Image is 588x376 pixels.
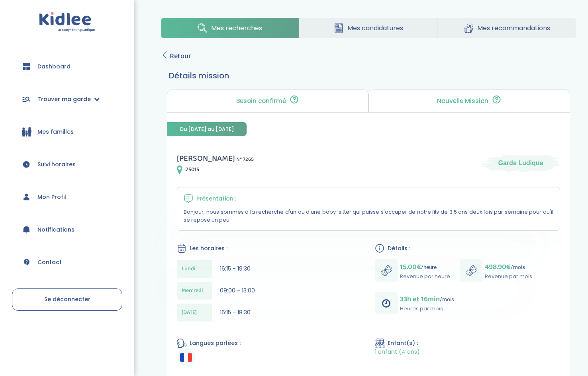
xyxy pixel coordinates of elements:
span: N° 7265 [236,155,254,164]
span: 16:15 - 19:30 [220,265,251,273]
span: 16:15 - 18:30 [220,308,251,316]
p: /mois [485,261,532,273]
a: Dashboard [12,52,122,81]
h3: Détails mission [169,70,568,82]
span: Du [DATE] au [DATE] [167,122,247,136]
img: logo.svg [39,12,95,32]
span: Retour [170,51,191,62]
span: Contact [37,258,62,267]
span: Trouver ma garde [37,95,91,103]
span: [DATE] [182,308,197,317]
span: Présentation : [196,195,236,203]
span: 09:00 - 13:00 [220,286,255,294]
span: 498.90€ [485,261,511,273]
p: Heures par mois [400,305,454,313]
a: Suivi horaires [12,150,122,179]
p: Revenue par mois [485,273,532,281]
span: Se déconnecter [44,295,90,303]
span: [PERSON_NAME] [177,152,235,165]
span: Mes recommandations [477,23,550,33]
span: Mon Profil [37,193,66,201]
span: 15.00€ [400,261,421,273]
p: /mois [400,294,454,305]
a: Retour [161,51,191,62]
span: Mes recherches [211,23,262,33]
p: Besoin confirmé [236,98,286,104]
span: Mercredi [182,286,203,295]
a: Trouver ma garde [12,85,122,113]
a: Mes recommandations [438,18,576,38]
span: Enfant(s) : [388,339,418,347]
span: Dashboard [37,62,71,71]
span: 33h et 16min [400,294,440,305]
span: Mes candidatures [347,23,403,33]
a: Se déconnecter [12,288,122,311]
span: Les horaires : [190,244,227,253]
a: Mon Profil [12,183,122,211]
p: Revenue par heure [400,273,450,281]
a: Mes candidatures [300,18,437,38]
a: Mes familles [12,117,122,146]
span: Garde Ludique [498,159,543,168]
img: Français [180,353,192,362]
a: Mes recherches [161,18,299,38]
span: 1 enfant (4 ans) [375,348,420,356]
span: 75015 [186,166,199,174]
p: Nouvelle Mission [437,98,488,104]
span: Mes familles [37,128,74,136]
a: Notifications [12,215,122,244]
span: Suivi horaires [37,160,76,169]
span: Lundi [182,265,196,273]
span: Langues parlées : [190,339,241,347]
p: /heure [400,261,450,273]
p: Bonjour, nous sommes à la recherche d'un ou d'une baby-sitter qui puisse s'occuper de notre fils ... [184,208,553,224]
span: Détails : [388,244,410,253]
a: Contact [12,248,122,277]
span: Notifications [37,226,74,234]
